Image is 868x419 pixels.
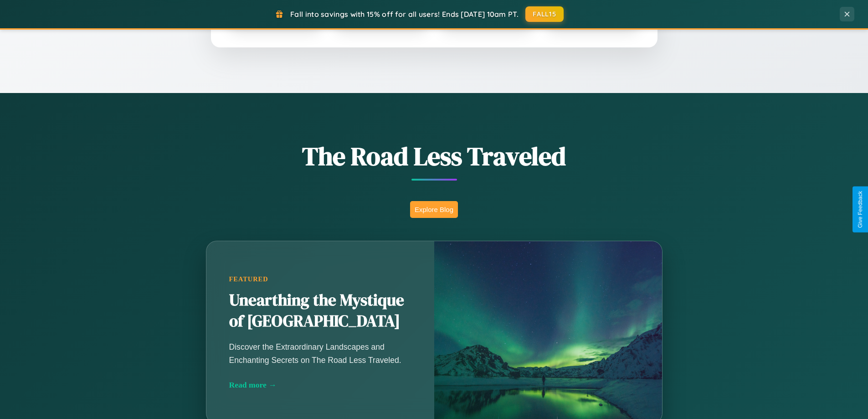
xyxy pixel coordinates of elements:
span: Fall into savings with 15% off for all users! Ends [DATE] 10am PT. [290,10,519,19]
h1: The Road Less Traveled [161,139,708,174]
h2: Unearthing the Mystique of [GEOGRAPHIC_DATA] [229,290,411,332]
p: Discover the Extraordinary Landscapes and Enchanting Secrets on The Road Less Traveled. [229,341,411,366]
button: Explore Blog [410,201,458,218]
div: Give Feedback [857,191,863,228]
div: Featured [229,275,411,283]
button: FALL15 [525,6,564,22]
div: Read more → [229,380,411,390]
